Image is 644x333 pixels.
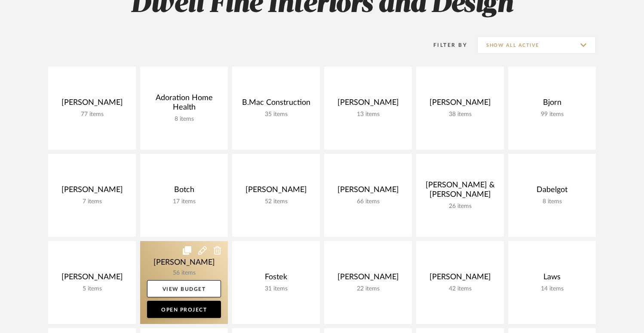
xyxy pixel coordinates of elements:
[515,198,589,205] div: 8 items
[515,285,589,293] div: 14 items
[423,180,497,203] div: [PERSON_NAME] & [PERSON_NAME]
[331,111,405,118] div: 13 items
[55,111,129,118] div: 77 items
[423,272,497,285] div: [PERSON_NAME]
[147,301,221,318] a: Open Project
[515,98,589,111] div: Bjorn
[423,111,497,118] div: 38 items
[515,185,589,198] div: Dabelgot
[55,198,129,205] div: 7 items
[423,285,497,293] div: 42 items
[239,285,313,293] div: 31 items
[239,272,313,285] div: Fostek
[147,185,221,198] div: Botch
[331,285,405,293] div: 22 items
[423,203,497,210] div: 26 items
[515,111,589,118] div: 99 items
[331,198,405,205] div: 66 items
[55,285,129,293] div: 5 items
[331,185,405,198] div: [PERSON_NAME]
[331,98,405,111] div: [PERSON_NAME]
[423,98,497,111] div: [PERSON_NAME]
[331,272,405,285] div: [PERSON_NAME]
[55,272,129,285] div: [PERSON_NAME]
[147,93,221,116] div: Adoration Home Health
[239,198,313,205] div: 52 items
[147,116,221,123] div: 8 items
[147,280,221,297] a: View Budget
[239,185,313,198] div: [PERSON_NAME]
[147,198,221,205] div: 17 items
[55,98,129,111] div: [PERSON_NAME]
[239,98,313,111] div: B.Mac Construction
[55,185,129,198] div: [PERSON_NAME]
[515,272,589,285] div: Laws
[239,111,313,118] div: 35 items
[422,41,467,49] div: Filter By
